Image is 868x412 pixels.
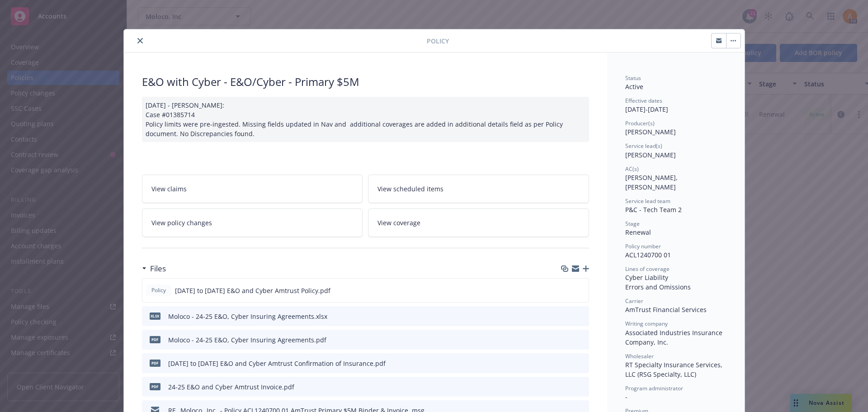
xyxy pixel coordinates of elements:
[625,128,676,136] span: [PERSON_NAME]
[625,205,682,214] span: P&C - Tech Team 2
[625,74,641,82] span: Status
[142,208,363,237] a: View policy changes
[563,335,570,345] button: download file
[151,184,187,194] span: View claims
[150,336,160,343] span: pdf
[142,263,166,275] div: Files
[562,286,570,295] button: download file
[150,286,168,294] span: Policy
[625,151,676,159] span: [PERSON_NAME]
[625,228,651,237] span: Renewal
[563,382,570,392] button: download file
[625,220,640,227] span: Stage
[625,352,654,360] span: Wholesaler
[377,184,443,194] span: View scheduled items
[625,97,662,104] span: Effective dates
[563,312,570,321] button: download file
[625,165,639,173] span: AC(s)
[577,335,585,345] button: preview file
[142,74,589,90] div: E&O with Cyber - E&O/Cyber - Primary $5M
[577,359,585,368] button: preview file
[577,382,585,392] button: preview file
[625,328,724,346] span: Associated Industries Insurance Company, Inc.
[135,35,146,46] button: close
[625,242,661,250] span: Policy number
[168,312,327,321] div: Moloco - 24-25 E&O, Cyber Insuring Agreements.xlsx
[625,82,643,91] span: Active
[368,175,589,203] a: View scheduled items
[150,383,160,390] span: pdf
[625,360,724,379] span: RT Specialty Insurance Services, LLC (RSG Specialty, LLC)
[168,335,326,345] div: Moloco - 24-25 E&O, Cyber Insuring Agreements.pdf
[577,286,585,295] button: preview file
[168,382,294,392] div: 24-25 E&O and Cyber Amtrust Invoice.pdf
[577,312,585,321] button: preview file
[625,273,726,282] div: Cyber Liability
[150,263,166,275] h3: Files
[427,36,449,46] span: Policy
[142,175,363,203] a: View claims
[563,359,570,368] button: download file
[625,119,655,127] span: Producer(s)
[142,97,589,142] div: [DATE] - [PERSON_NAME]: Case #01385714 Policy limits were pre-ingested. Missing fields updated in...
[625,384,683,392] span: Program administrator
[625,305,707,314] span: AmTrust Financial Services
[625,320,668,327] span: Writing company
[368,208,589,237] a: View coverage
[625,297,643,305] span: Carrier
[151,218,212,227] span: View policy changes
[625,251,671,259] span: ACL1240700 01
[625,393,627,401] span: -
[168,359,386,368] div: [DATE] to [DATE] E&O and Cyber Amtrust Confirmation of Insurance.pdf
[150,313,160,319] span: xlsx
[150,360,160,366] span: pdf
[625,142,662,150] span: Service lead(s)
[625,197,670,205] span: Service lead team
[625,282,726,292] div: Errors and Omissions
[377,218,420,227] span: View coverage
[175,286,330,295] span: [DATE] to [DATE] E&O and Cyber Amtrust Policy.pdf
[625,173,679,191] span: [PERSON_NAME], [PERSON_NAME]
[625,97,726,114] div: [DATE] - [DATE]
[625,265,670,273] span: Lines of coverage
